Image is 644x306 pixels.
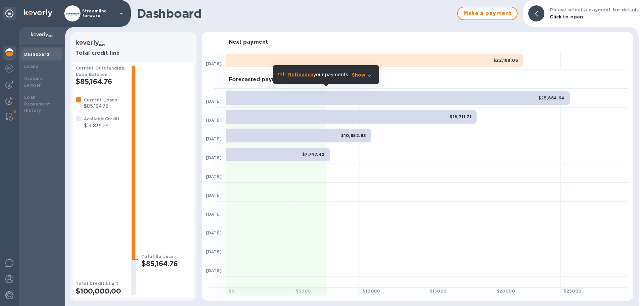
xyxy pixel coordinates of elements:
b: [DATE] [206,136,222,141]
b: $ 15000 [430,289,446,294]
b: Account Ledger [24,76,43,88]
b: [DATE] [206,249,222,254]
p: Streamline forward [82,9,116,18]
b: [DATE] [206,61,222,66]
img: Foreign exchange [5,64,13,73]
b: Click to open [550,14,583,19]
h3: Next payment [229,39,268,45]
b: Total Balance [142,254,174,259]
h2: $85,164.76 [76,77,125,86]
h3: Total credit line [76,50,191,56]
b: [DATE] [206,193,222,198]
b: Refinance [288,72,313,77]
b: [DATE] [206,118,222,123]
b: $ 20000 [497,289,515,294]
p: Show [352,72,366,78]
b: $10,852.93 [341,133,366,138]
b: [DATE] [206,212,222,217]
h1: Dashboard [137,6,454,20]
b: [DATE] [206,155,222,160]
span: Make a payment [463,9,512,17]
b: [DATE] [206,99,222,104]
b: [DATE] [206,174,222,179]
p: $85,164.76 [84,103,117,110]
b: Please select a payment for details [550,7,639,12]
p: your payments. [288,71,349,78]
b: Current Loans [84,97,117,102]
b: Current Outstanding Loan Balance [76,65,125,77]
b: $ 25000 [563,289,581,294]
b: Total Credit Limit [76,281,118,286]
b: $7,747.42 [302,152,325,157]
b: $25,664.64 [538,95,565,100]
b: [DATE] [206,268,222,273]
b: $ 10000 [363,289,380,294]
b: [DATE] [206,230,222,235]
div: Unpin categories [3,7,16,20]
h2: $85,164.76 [142,259,191,268]
h2: $100,000.00 [76,287,125,295]
b: Available Credit [84,116,120,121]
button: Show [352,72,374,78]
b: Dashboard [24,52,50,57]
b: $22,188.06 [493,58,518,63]
h3: Forecasted payments [229,77,289,83]
p: $14,835.24 [84,122,120,129]
img: Logo [24,9,52,17]
button: Make a payment [457,7,518,20]
b: Loans [24,64,38,69]
b: $18,711.71 [450,114,471,119]
b: Loan Repayment History [24,95,50,113]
